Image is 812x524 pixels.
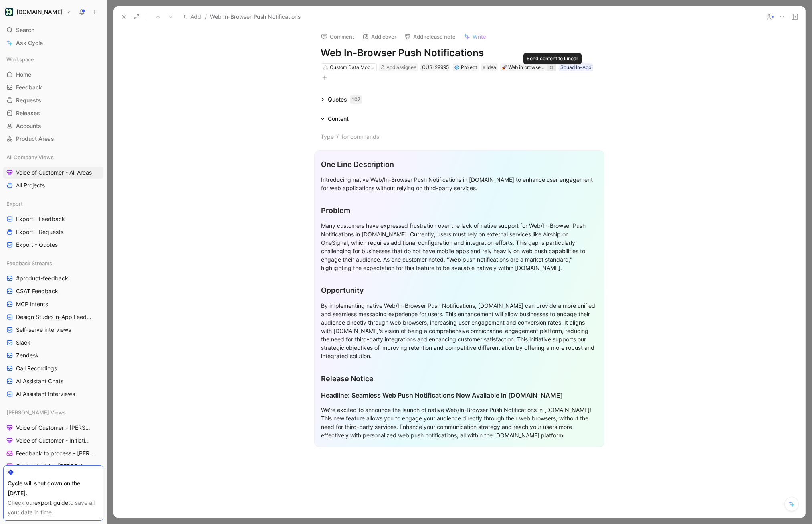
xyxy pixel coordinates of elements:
[16,437,92,445] span: Voice of Customer - Initiatives
[386,64,416,70] span: Add assignee
[3,447,103,459] a: Feedback to process - [PERSON_NAME]
[16,228,63,236] span: Export - Requests
[3,406,103,418] div: [PERSON_NAME] Views
[454,65,459,70] img: 💠
[3,53,103,65] div: Workspace
[460,31,490,42] button: Write
[3,349,103,362] a: Zendesk
[16,181,45,189] span: All Projects
[6,153,54,161] span: All Company Views
[350,95,362,104] div: 107
[3,213,103,225] a: Export - Feedback
[3,6,73,18] button: Customer.io[DOMAIN_NAME]
[487,63,496,71] span: Idea
[321,390,598,400] div: Headline: Seamless Web Push Notifications Now Available in [DOMAIN_NAME]
[6,55,34,63] span: Workspace
[317,114,352,124] div: Content
[6,259,52,267] span: Feedback Streams
[3,167,103,179] a: Voice of Customer - All Areas
[3,298,103,310] a: MCP Intents
[3,94,103,106] a: Requests
[321,175,598,192] div: Introducing native Web/In-Browser Push Notifications in [DOMAIN_NAME] to enhance user engagement ...
[321,159,598,170] div: One Line Description
[321,47,598,59] h1: Web In-Browser Push Notifications
[317,95,365,104] div: Quotes107
[3,272,103,284] a: #product-feedback
[502,65,507,70] img: 🚀
[16,135,54,143] span: Product Areas
[3,257,103,400] div: Feedback Streams#product-feedbackCSAT FeedbackMCP IntentsDesign Studio In-App FeedbackSelf-serve ...
[6,408,66,416] span: [PERSON_NAME] Views
[3,120,103,132] a: Accounts
[205,12,207,22] span: /
[34,499,68,506] a: export guide
[16,351,39,359] span: Zendesk
[16,215,65,223] span: Export - Feedback
[3,133,103,145] a: Product Areas
[16,38,43,48] span: Ask Cycle
[3,311,103,323] a: Design Studio In-App Feedback
[16,326,71,334] span: Self-serve interviews
[3,37,103,49] a: Ask Cycle
[3,285,103,297] a: CSAT Feedback
[481,63,498,71] div: Idea
[3,422,103,434] a: Voice of Customer - [PERSON_NAME]
[328,95,362,104] div: Quotes
[16,300,48,308] span: MCP Intents
[16,241,58,249] span: Export - Quotes
[401,31,459,42] button: Add release note
[16,462,93,470] span: Quotes to link - [PERSON_NAME]
[321,205,598,216] div: Problem
[508,63,546,71] div: Web in browser push notifications
[3,257,103,269] div: Feedback Streams
[321,301,598,360] div: By implementing native Web/In-Browser Push Notifications, [DOMAIN_NAME] can provide a more unifie...
[321,406,598,439] div: We're excited to announce the launch of native Web/In-Browser Push Notifications in [DOMAIN_NAME]...
[16,390,75,398] span: AI Assistant Interviews
[3,179,103,191] a: All Projects
[16,287,58,295] span: CSAT Feedback
[181,12,203,22] button: Add
[3,151,103,191] div: All Company ViewsVoice of Customer - All AreasAll Projects
[454,63,477,71] div: Project
[16,8,63,16] h1: [DOMAIN_NAME]
[3,239,103,251] a: Export - Quotes
[16,274,68,282] span: #product-feedback
[453,63,479,71] div: 💠Project
[321,373,598,384] div: Release Notice
[3,69,103,81] a: Home
[16,71,31,79] span: Home
[317,31,358,42] button: Comment
[16,339,30,347] span: Slack
[3,151,103,163] div: All Company Views
[8,498,99,517] div: Check our to save all your data in time.
[16,96,41,104] span: Requests
[328,114,349,124] div: Content
[3,81,103,93] a: Feedback
[3,24,103,36] div: Search
[16,313,93,321] span: Design Studio In-App Feedback
[3,362,103,374] a: Call Recordings
[473,33,486,40] span: Write
[16,83,42,91] span: Feedback
[321,285,598,296] div: Opportunity
[3,460,103,472] a: Quotes to link - [PERSON_NAME]
[16,424,94,432] span: Voice of Customer - [PERSON_NAME]
[3,388,103,400] a: AI Assistant Interviews
[16,109,40,117] span: Releases
[3,375,103,387] a: AI Assistant Chats
[422,63,449,71] div: CUS-29995
[3,198,103,210] div: Export
[330,63,375,71] div: Custom Data Mobile Integrations
[560,63,591,71] div: Squad In-App
[16,377,63,385] span: AI Assistant Chats
[16,122,41,130] span: Accounts
[3,435,103,447] a: Voice of Customer - Initiatives
[6,200,23,208] span: Export
[359,31,400,42] button: Add cover
[16,449,94,457] span: Feedback to process - [PERSON_NAME]
[5,8,13,16] img: Customer.io
[3,198,103,251] div: ExportExport - FeedbackExport - RequestsExport - Quotes
[16,364,57,372] span: Call Recordings
[3,324,103,336] a: Self-serve interviews
[210,12,301,22] span: Web In-Browser Push Notifications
